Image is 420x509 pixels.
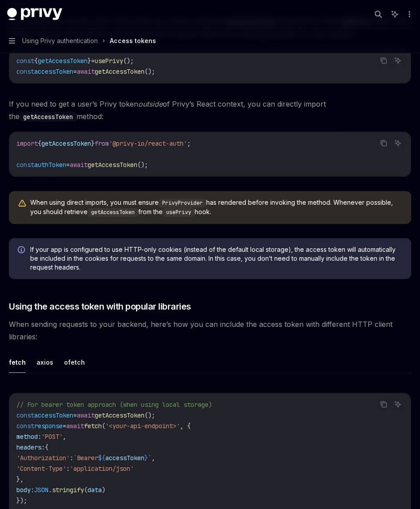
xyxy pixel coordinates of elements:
[91,57,95,65] span: =
[187,139,191,147] span: ;
[9,98,411,123] span: If you need to get a user’s Privy token of Privy’s React context, you can directly import the met...
[73,68,77,76] span: =
[63,433,66,441] span: ,
[105,454,144,462] span: accessToken
[16,443,45,451] span: headers:
[18,199,27,208] svg: Warning
[16,433,41,441] span: method:
[34,57,38,65] span: {
[36,352,53,373] button: axios
[34,161,66,169] span: authToken
[392,55,404,66] button: Ask AI
[18,246,27,255] svg: Info
[16,161,34,169] span: const
[88,161,137,169] span: getAccessToken
[16,411,34,419] span: const
[180,422,191,430] span: , {
[73,454,98,462] span: `Bearer
[34,68,73,76] span: accessToken
[48,486,52,494] span: .
[378,398,389,410] button: Copy the contents from the code block
[70,161,88,169] span: await
[91,139,95,147] span: }
[16,401,212,409] span: // For bearer token approach (when using local storage)
[34,411,73,419] span: accessToken
[64,352,85,373] button: ofetch
[16,454,70,462] span: 'Authorization'
[30,198,402,217] span: When using direct imports, you must ensure has rendered before invoking the method. Whenever poss...
[20,112,76,122] code: getAccessToken
[392,137,404,149] button: Ask AI
[16,486,34,494] span: body:
[30,245,402,272] span: If your app is configured to use HTTP-only cookies (instead of the default local storage), the ac...
[152,454,155,462] span: ,
[22,36,98,46] span: Using Privy authentication
[63,422,66,430] span: =
[84,486,88,494] span: (
[16,475,24,483] span: },
[95,68,144,76] span: getAccessToken
[66,422,84,430] span: await
[45,443,48,451] span: {
[102,486,105,494] span: )
[9,318,411,343] span: When sending requests to your backend, here’s how you can include the access token with different...
[102,422,105,430] span: (
[77,68,95,76] span: await
[95,139,109,147] span: from
[41,139,91,147] span: getAccessToken
[110,36,156,46] div: Access tokens
[378,55,389,66] button: Copy the contents from the code block
[16,465,66,473] span: 'Content-Type'
[109,139,187,147] span: '@privy-io/react-auth'
[73,411,77,419] span: =
[105,422,180,430] span: '<your-api-endpoint>'
[16,497,27,505] span: });
[34,486,48,494] span: JSON
[9,300,191,313] span: Using the access token with popular libraries
[123,57,134,65] span: ();
[16,68,34,76] span: const
[16,422,34,430] span: const
[163,208,195,217] code: usePrivy
[144,454,148,462] span: }
[84,422,102,430] span: fetch
[392,398,404,410] button: Ask AI
[77,411,95,419] span: await
[144,68,155,76] span: ();
[52,486,84,494] span: stringify
[9,352,26,373] button: fetch
[88,486,102,494] span: data
[404,8,413,20] button: More actions
[70,454,73,462] span: :
[88,208,138,217] code: getAccessToken
[144,411,155,419] span: ();
[66,465,70,473] span: :
[66,161,70,169] span: =
[41,433,63,441] span: 'POST'
[70,465,134,473] span: 'application/json'
[38,57,88,65] span: getAccessToken
[95,411,144,419] span: getAccessToken
[88,57,91,65] span: }
[38,139,41,147] span: {
[159,199,206,207] code: PrivyProvider
[95,57,123,65] span: usePrivy
[378,137,389,149] button: Copy the contents from the code block
[138,99,163,108] em: outside
[16,57,34,65] span: const
[34,422,63,430] span: response
[148,454,152,462] span: `
[98,454,105,462] span: ${
[16,139,38,147] span: import
[7,8,62,20] img: dark logo
[137,161,148,169] span: ();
